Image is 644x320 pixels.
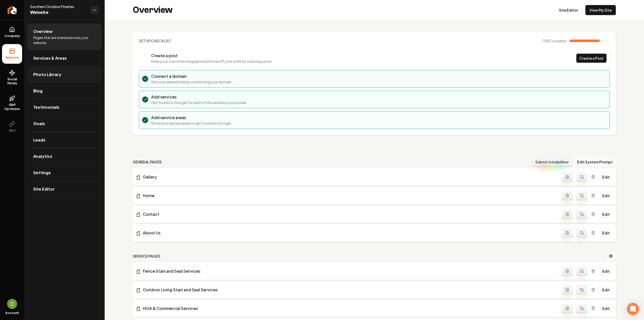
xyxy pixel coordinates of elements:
h3: Connect a domain [151,73,232,79]
span: Settings [33,170,51,176]
p: Get your website live by connecting your domain. [151,79,232,84]
a: View My Site [585,5,616,15]
h2: Overview [133,5,173,15]
h2: general pages [133,159,162,164]
span: Services & Areas [33,55,67,61]
button: Add admin page prompt [562,172,573,182]
a: Edit [599,210,613,219]
a: Edit [599,172,613,182]
img: Rebolt Logo [8,6,17,14]
a: Create a Post [576,54,607,63]
h3: Create a post [151,53,273,59]
span: Analytics [33,153,52,159]
button: SEO [2,117,22,137]
span: 75 % [542,38,567,43]
h3: Add service areas [151,115,232,121]
a: About Us [136,230,562,236]
a: Testimonials [27,99,102,115]
span: Website [4,56,21,60]
a: HOA & Commercial Services [136,305,562,311]
span: Testimonials [33,104,59,110]
h2: Checklist [139,38,172,43]
button: Add admin page prompt [562,191,573,200]
a: Services & Areas [27,50,102,66]
span: Overview [33,28,53,34]
span: Site Editor [33,186,55,192]
a: Social Media [2,66,22,89]
p: Get found on Google for each of the services you provide. [151,100,247,105]
span: Website [30,9,87,16]
a: Photo Library [27,66,102,83]
button: Open user button [7,299,17,309]
a: Home [136,193,562,199]
a: Edit [599,228,613,237]
button: Add admin page prompt [562,304,573,313]
a: Gallery [136,174,562,180]
h2: Service Pages [133,254,160,259]
button: Add admin page prompt [562,228,573,237]
a: Outdoor Living Stain and Seal Services [136,287,562,293]
a: Company [2,22,22,42]
p: Show your service areas to get found on Google. [151,121,232,126]
a: Edit [599,191,613,200]
button: Add admin page prompt [562,285,573,294]
button: Submit to IndexNow [532,157,572,166]
a: Goals [27,116,102,132]
a: Leads [27,132,102,148]
span: Setup [139,39,151,43]
a: Edit [599,285,613,294]
span: Goals [33,121,45,127]
span: Photo Library [33,72,61,78]
span: Leads [33,137,46,143]
a: Edit [599,304,613,313]
a: GBP Optimizer [2,91,22,115]
span: GBP Optimizer [2,103,22,111]
a: Fence Stain and Seal Services [136,268,562,274]
img: Candela Corradin [7,299,17,309]
span: Pages that are shared across your website. [33,35,96,45]
span: Social Media [2,77,22,85]
a: Analytics [27,148,102,164]
button: Edit System Prompt [574,157,616,166]
span: Blog [33,88,43,94]
div: Open Intercom Messenger [627,303,639,315]
p: Keep your customers engaged and show off your work by creating a post. [151,59,273,64]
a: Site Editor [27,181,102,197]
span: Southern Outdoor Finishes [30,4,87,9]
span: SEO [7,129,18,133]
h3: Add services [151,94,247,100]
a: Blog [27,83,102,99]
span: Company [3,34,22,38]
a: Edit [599,267,613,276]
a: Site Editor [555,5,582,15]
span: Create a Post [579,56,603,61]
span: Account [5,311,19,315]
button: Add admin page prompt [562,267,573,276]
a: Contact [136,211,562,217]
span: Complete [549,39,567,43]
button: Add admin page prompt [562,210,573,219]
a: Settings [27,165,102,181]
